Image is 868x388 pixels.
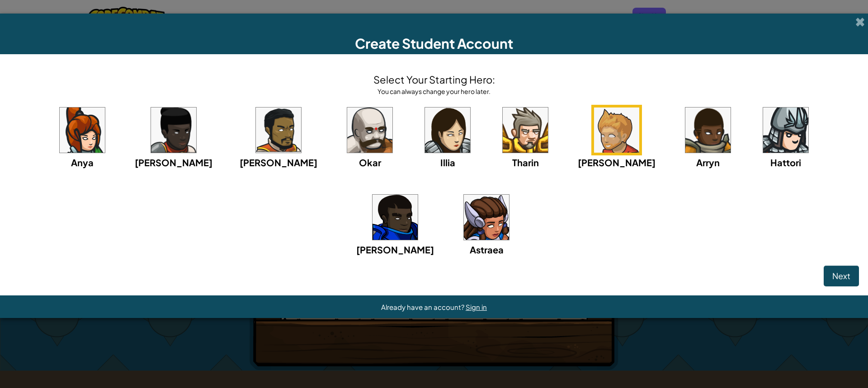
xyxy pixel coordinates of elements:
[373,87,495,96] div: You can always change your hero later.
[594,108,639,153] img: portrait.png
[256,108,301,153] img: portrait.png
[832,271,850,281] span: Next
[425,108,470,153] img: portrait.png
[696,157,720,168] span: Arryn
[824,266,859,286] button: Next
[685,108,731,153] img: portrait.png
[440,157,455,168] span: Illia
[770,157,801,168] span: Hattori
[512,157,539,168] span: Tharin
[373,195,418,240] img: portrait.png
[464,195,509,240] img: portrait.png
[151,108,196,153] img: portrait.png
[466,303,487,311] a: Sign in
[373,72,495,87] h4: Select Your Starting Hero:
[135,157,212,168] span: [PERSON_NAME]
[71,157,94,168] span: Anya
[578,157,656,168] span: [PERSON_NAME]
[60,108,105,153] img: portrait.png
[381,303,466,311] span: Already have an account?
[355,35,513,52] span: Create Student Account
[240,157,317,168] span: [PERSON_NAME]
[359,157,381,168] span: Okar
[470,244,504,255] span: Astraea
[356,244,434,255] span: [PERSON_NAME]
[347,108,392,153] img: portrait.png
[503,108,548,153] img: portrait.png
[763,108,808,153] img: portrait.png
